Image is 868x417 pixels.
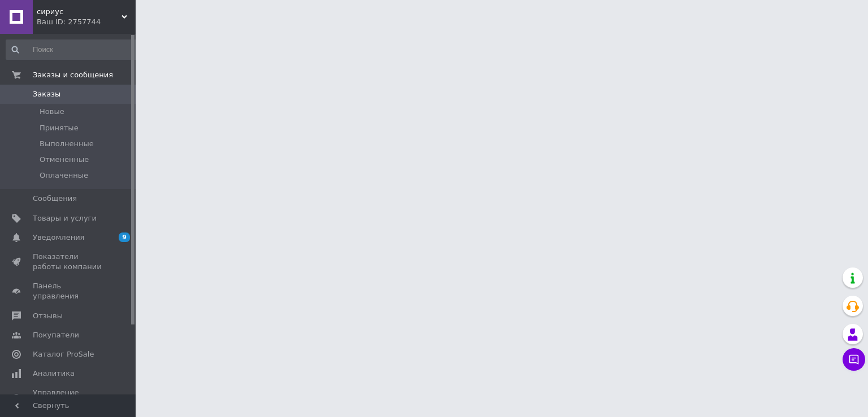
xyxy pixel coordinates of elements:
span: Управление сайтом [33,388,105,408]
span: Покупатели [33,330,79,340]
span: Панель управления [33,281,105,301]
span: Оплаченные [40,170,88,181]
span: Каталог ProSale [33,349,94,359]
span: Заказы [33,89,60,99]
span: Уведомления [33,232,84,243]
input: Поиск [6,39,140,60]
span: Товары и услуги [33,213,97,223]
span: Выполненные [40,139,94,149]
div: Ваш ID: 2757744 [37,17,136,27]
span: Сообщения [33,194,77,204]
span: Новые [40,107,64,117]
span: сириус [37,7,121,17]
span: Заказы и сообщения [33,70,113,80]
span: Аналитика [33,368,75,379]
span: Отзывы [33,311,63,321]
span: Показатели работы компании [33,252,105,272]
button: Чат с покупателем [843,348,865,371]
span: 9 [119,232,130,242]
span: Отмененные [40,155,89,165]
span: Принятые [40,123,79,133]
